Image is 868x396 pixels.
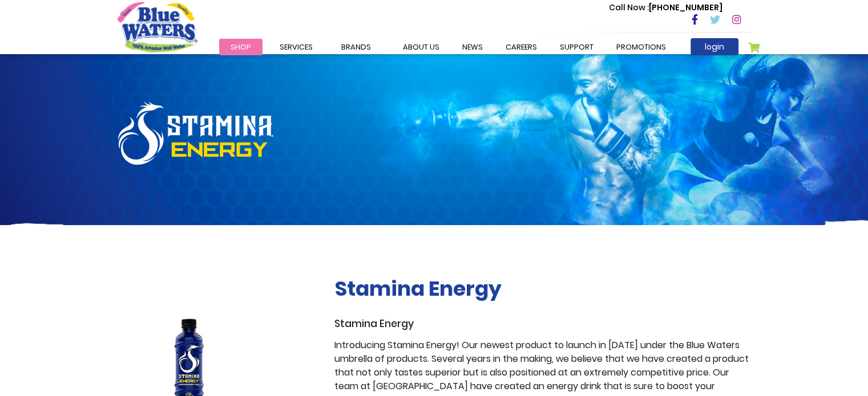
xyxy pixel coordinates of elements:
a: Promotions [605,39,677,55]
span: Call Now : [609,2,649,13]
p: [PHONE_NUMBER] [609,2,722,14]
span: Services [280,42,313,52]
a: login [691,38,738,55]
span: Shop [231,42,251,52]
a: store logo [118,2,197,52]
a: about us [391,39,451,55]
a: support [548,39,605,55]
h2: Stamina Energy [334,276,751,301]
h3: Stamina Energy [334,318,751,330]
span: Brands [341,42,371,52]
a: News [451,39,494,55]
a: careers [494,39,548,55]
